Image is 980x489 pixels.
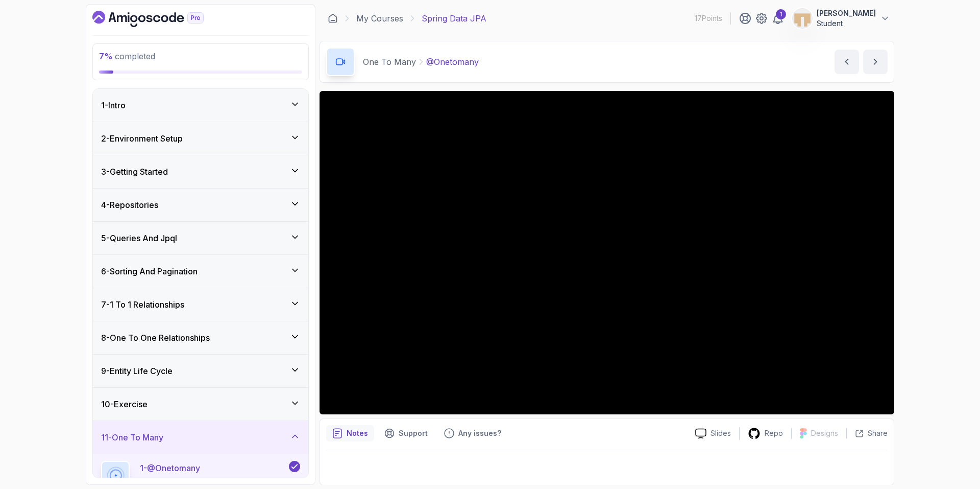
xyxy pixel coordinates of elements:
[817,8,876,18] p: [PERSON_NAME]
[93,421,308,454] button: 11-One To Many
[347,428,368,438] p: Notes
[863,50,888,74] button: next content
[93,222,308,254] button: 5-Queries And Jpql
[426,56,479,68] p: @Onetomany
[776,9,786,19] div: 1
[101,99,126,111] h3: 1 - Intro
[326,425,374,441] button: notes button
[101,365,173,377] h3: 9 - Entity Life Cycle
[93,189,308,221] button: 4-Repositories
[93,89,308,122] button: 1-Intro
[320,91,894,414] iframe: 1 - @OneToMany
[101,265,198,277] h3: 6 - Sorting And Pagination
[93,355,308,387] button: 9-Entity Life Cycle
[695,13,722,24] p: 17 Points
[101,332,210,344] h3: 8 - One To One Relationships
[772,12,784,25] a: 1
[792,8,890,29] button: user profile image[PERSON_NAME]Student
[378,425,434,441] button: Support button
[356,12,403,25] a: My Courses
[328,13,338,24] a: Dashboard
[101,398,148,410] h3: 10 - Exercise
[458,428,501,438] p: Any issues?
[101,232,177,244] h3: 5 - Queries And Jpql
[99,51,155,61] span: completed
[101,431,163,444] h3: 11 - One To Many
[835,50,859,74] button: previous content
[93,288,308,321] button: 7-1 To 1 Relationships
[101,298,184,311] h3: 7 - 1 To 1 Relationships
[101,132,183,145] h3: 2 - Environment Setup
[438,425,507,441] button: Feedback button
[765,428,783,438] p: Repo
[93,155,308,188] button: 3-Getting Started
[740,427,791,440] a: Repo
[846,428,888,438] button: Share
[422,12,486,25] p: Spring Data JPA
[93,388,308,421] button: 10-Exercise
[101,199,158,211] h3: 4 - Repositories
[399,428,428,438] p: Support
[811,428,838,438] p: Designs
[710,428,731,438] p: Slides
[93,321,308,354] button: 8-One To One Relationships
[817,18,876,29] p: Student
[92,11,227,27] a: Dashboard
[687,428,739,439] a: Slides
[101,166,168,178] h3: 3 - Getting Started
[99,51,113,61] span: 7 %
[868,428,888,438] p: Share
[93,255,308,288] button: 6-Sorting And Pagination
[93,122,308,155] button: 2-Environment Setup
[793,9,812,28] img: user profile image
[363,56,416,68] p: One To Many
[140,462,200,474] p: 1 - @Onetomany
